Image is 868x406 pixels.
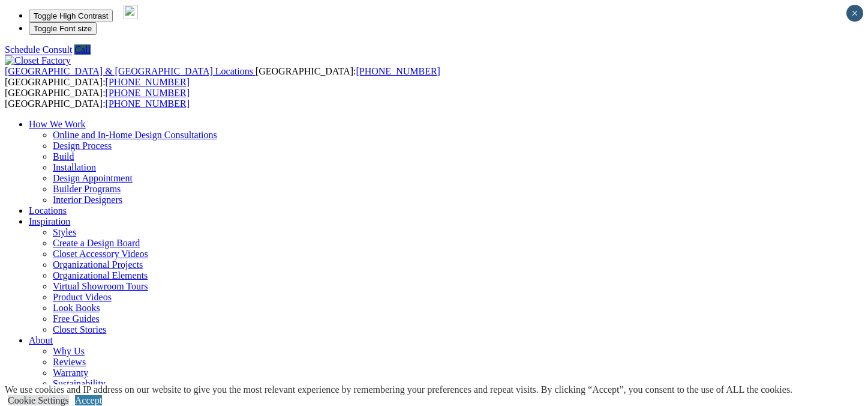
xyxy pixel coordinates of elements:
a: [PHONE_NUMBER] [106,88,190,98]
a: [PHONE_NUMBER] [106,98,190,109]
a: Builder Programs [53,184,121,194]
a: Organizational Elements [53,270,148,280]
a: Warranty [53,368,88,378]
a: How We Work [29,119,86,129]
a: [GEOGRAPHIC_DATA] & [GEOGRAPHIC_DATA] Locations [5,66,256,76]
button: Toggle High Contrast [29,10,113,22]
div: We use cookies and IP address on our website to give you the most relevant experience by remember... [5,384,792,395]
img: Closet Factory [5,55,71,66]
img: npw-badge-icon-locked.svg [124,5,138,19]
a: Styles [53,227,76,237]
a: Build [53,151,74,162]
a: Why Us [53,346,85,356]
a: Virtual Showroom Tours [53,281,148,291]
a: Installation [53,162,96,172]
a: [PHONE_NUMBER] [106,77,190,87]
a: Online and In-Home Design Consultations [53,130,217,140]
span: Toggle Font size [34,24,92,33]
a: Look Books [53,303,100,313]
a: About [29,335,53,345]
span: [GEOGRAPHIC_DATA] & [GEOGRAPHIC_DATA] Locations [5,66,253,76]
a: Free Guides [53,314,100,324]
a: Closet Stories [53,324,106,335]
a: Create a Design Board [53,238,140,248]
a: Design Process [53,141,112,151]
a: [PHONE_NUMBER] [356,66,440,76]
button: Toggle Font size [29,22,97,35]
a: Product Videos [53,292,112,302]
a: Sustainability [53,378,106,389]
a: Locations [29,205,67,216]
a: Design Appointment [53,173,133,183]
button: Close [846,5,863,22]
span: Toggle High Contrast [34,11,108,20]
a: Reviews [53,357,86,367]
a: Closet Accessory Videos [53,249,148,259]
span: [GEOGRAPHIC_DATA]: [GEOGRAPHIC_DATA]: [5,88,190,109]
a: Call [74,44,91,55]
a: Accept [75,395,102,405]
a: Inspiration [29,216,70,226]
a: Organizational Projects [53,259,143,270]
a: Cookie Settings [8,395,69,405]
span: [GEOGRAPHIC_DATA]: [GEOGRAPHIC_DATA]: [5,66,440,87]
a: Interior Designers [53,195,122,205]
a: Schedule Consult [5,44,72,55]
